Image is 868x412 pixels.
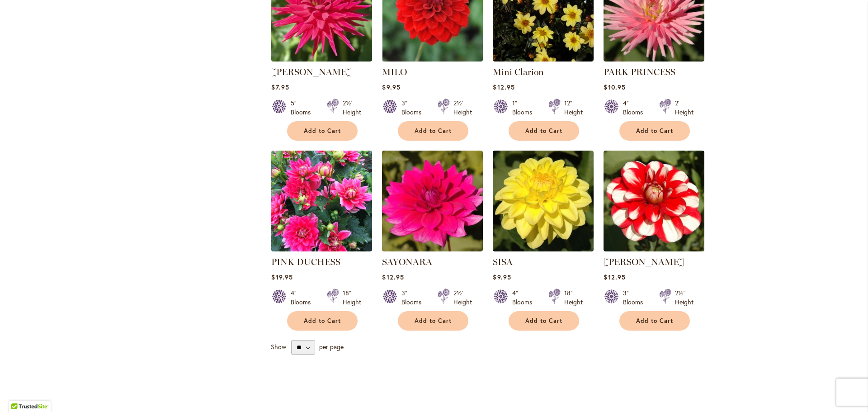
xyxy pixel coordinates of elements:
button: Add to Cart [287,311,358,331]
div: 12" Height [564,99,583,117]
a: PARK PRINCESS [604,66,675,77]
span: Add to Cart [415,127,452,135]
button: Add to Cart [398,311,468,331]
a: MATILDA HUSTON [271,55,372,63]
span: $19.95 [271,273,292,281]
a: PARK PRINCESS [604,55,704,63]
div: 4" Blooms [623,99,648,117]
span: $12.95 [382,273,404,281]
span: $7.95 [271,83,289,91]
a: Mini Clarion [493,66,544,77]
span: Show [271,342,286,351]
button: Add to Cart [619,121,690,141]
div: 4" Blooms [512,289,538,307]
span: $12.95 [604,273,625,281]
div: 2½' Height [675,289,693,307]
a: PINK DUCHESS [271,256,340,267]
span: $9.95 [382,83,400,91]
div: 18" Height [343,289,361,307]
button: Add to Cart [509,121,579,141]
div: 18" Height [564,289,583,307]
span: Add to Cart [636,317,673,325]
a: Mini Clarion [493,55,594,63]
span: $12.95 [493,83,514,91]
div: 2½' Height [453,289,472,307]
div: 4" Blooms [291,289,316,307]
span: Add to Cart [304,317,341,325]
span: Add to Cart [415,317,452,325]
button: Add to Cart [398,121,468,141]
a: MILO [382,55,483,63]
img: SAYONARA [382,151,483,251]
span: Add to Cart [525,317,562,325]
div: 2½' Height [453,99,472,117]
button: Add to Cart [287,121,358,141]
div: 3" Blooms [401,99,427,117]
a: PINK DUCHESS [271,245,372,253]
span: Add to Cart [304,127,341,135]
span: Add to Cart [525,127,562,135]
img: YORO KOBI [604,151,704,251]
span: Add to Cart [636,127,673,135]
div: 1" Blooms [512,99,538,117]
img: SISA [493,151,594,251]
a: [PERSON_NAME] [271,66,352,77]
span: per page [319,342,344,351]
button: Add to Cart [509,311,579,331]
a: [PERSON_NAME] [604,256,684,267]
span: $10.95 [604,83,625,91]
a: MILO [382,66,407,77]
div: 2½' Height [343,99,361,117]
a: SISA [493,245,594,253]
div: 5" Blooms [291,99,316,117]
div: 2' Height [675,99,693,117]
span: $9.95 [493,273,511,281]
a: SAYONARA [382,245,483,253]
div: 3" Blooms [401,289,427,307]
a: YORO KOBI [604,245,704,253]
a: SAYONARA [382,256,432,267]
div: 3" Blooms [623,289,648,307]
iframe: Launch Accessibility Center [7,380,32,405]
button: Add to Cart [619,311,690,331]
img: PINK DUCHESS [271,151,372,251]
a: SISA [493,256,513,267]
